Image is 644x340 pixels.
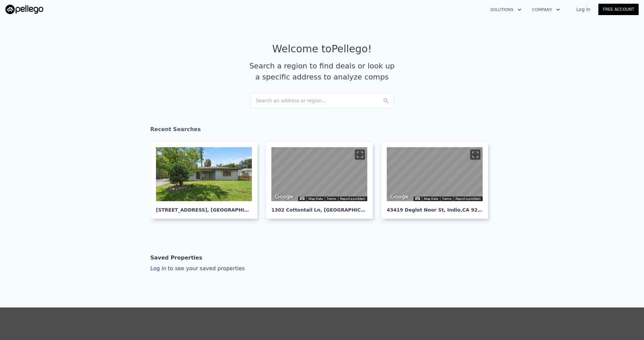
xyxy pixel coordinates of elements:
[272,43,372,55] div: Welcome to Pellego !
[485,4,527,16] button: Solutions
[150,120,494,141] div: Recent Searches
[387,147,483,201] div: Map
[470,150,480,160] button: Toggle fullscreen view
[387,201,483,213] div: 43419 Deglet Noor St , Indio
[327,197,336,201] a: Terms (opens in new tab)
[598,4,639,15] a: Free Account
[5,5,43,14] img: Pellego
[166,265,245,272] span: to see your saved properties
[156,201,252,213] div: [STREET_ADDRESS] , [GEOGRAPHIC_DATA]
[271,147,367,201] div: Map
[309,196,323,201] button: Map Data
[273,192,295,201] img: Google
[442,197,451,201] a: Terms (opens in new tab)
[300,197,305,200] button: Keyboard shortcuts
[415,197,420,200] button: Keyboard shortcuts
[150,141,263,219] a: [STREET_ADDRESS], [GEOGRAPHIC_DATA]
[340,197,365,201] a: Report a problem
[568,6,598,13] a: Log In
[455,197,481,201] a: Report a problem
[388,192,411,201] a: Open this area in Google Maps (opens a new window)
[381,141,494,219] a: Map 43419 Deglet Noor St, Indio,CA 92201
[461,207,487,213] span: , CA 92201
[247,60,397,82] div: Search a region to find deals or look up a specific address to analyze comps
[271,201,367,213] div: 1302 Cottontail Ln , [GEOGRAPHIC_DATA]
[271,147,367,201] div: Street View
[150,265,245,273] div: Log in
[266,141,378,219] a: Map 1302 Cottontail Ln, [GEOGRAPHIC_DATA]
[424,196,438,201] button: Map Data
[355,150,365,160] button: Toggle fullscreen view
[388,192,411,201] img: Google
[387,147,483,201] div: Street View
[527,4,566,16] button: Company
[273,192,295,201] a: Open this area in Google Maps (opens a new window)
[250,93,394,108] div: Search an address or region...
[150,251,202,265] div: Saved Properties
